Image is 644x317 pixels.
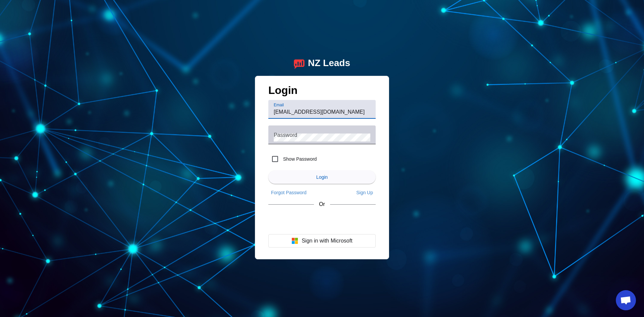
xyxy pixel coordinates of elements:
a: logoNZ Leads [294,58,350,69]
mat-label: Password [274,132,297,138]
button: Sign in with Microsoft [268,234,376,248]
span: Login [316,174,328,180]
h1: Login [268,84,376,100]
img: Microsoft logo [291,237,298,244]
span: Sign Up [356,190,373,195]
span: Forgot Password [271,190,307,195]
button: Login [268,170,376,184]
img: logo [294,58,305,69]
div: NZ Leads [308,58,350,69]
span: Or [319,201,325,207]
iframe: Sign in with Google Button [265,213,379,228]
label: Show Password [282,156,317,162]
a: Open chat [616,290,636,310]
mat-label: Email [274,103,284,107]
